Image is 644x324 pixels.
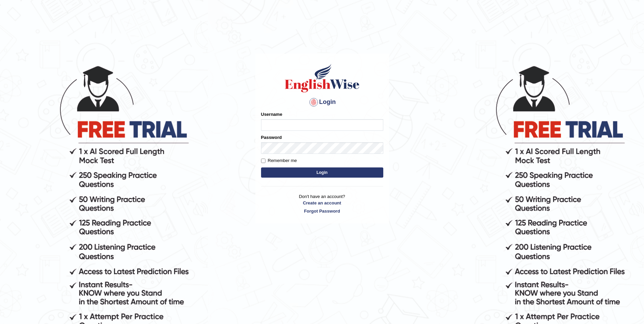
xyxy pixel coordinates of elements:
[261,111,282,118] label: Username
[261,157,297,164] label: Remember me
[261,134,282,141] label: Password
[261,208,383,214] a: Forgot Password
[261,193,383,214] p: Don't have an account?
[261,159,265,163] input: Remember me
[261,167,383,178] button: Login
[283,63,361,93] img: Logo of English Wise sign in for intelligent practice with AI
[261,200,383,206] a: Create an account
[261,97,383,108] h4: Login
